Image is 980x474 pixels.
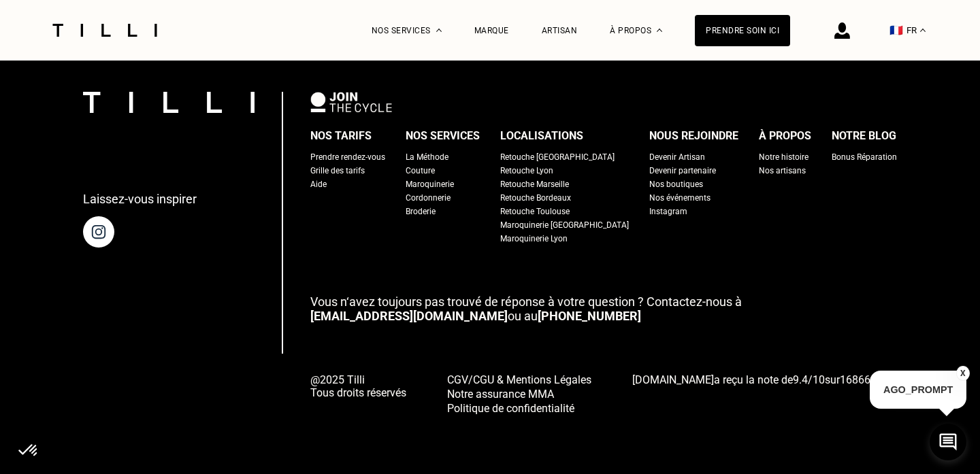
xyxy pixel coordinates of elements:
[310,294,897,323] p: ou au
[500,191,571,205] a: Retouche Bordeaux
[840,373,870,386] span: 16866
[500,205,570,218] a: Retouche Toulouse
[649,164,716,177] a: Devenir partenaire
[632,373,714,386] span: [DOMAIN_NAME]
[813,373,825,386] span: 10
[500,164,553,177] a: Retouche Lyon
[759,150,808,164] a: Notre histoire
[649,191,710,205] a: Nos événements
[310,126,372,146] div: Nos tarifs
[310,309,508,323] a: [EMAIL_ADDRESS][DOMAIN_NAME]
[889,24,903,37] span: 🇫🇷
[832,126,896,146] div: Notre blog
[447,388,554,401] span: Notre assurance MMA
[832,150,897,164] a: Bonus Réparation
[695,15,790,46] a: Prendre soin ici
[310,177,327,191] a: Aide
[406,126,480,146] div: Nos services
[500,150,615,164] a: Retouche [GEOGRAPHIC_DATA]
[310,294,742,309] span: Vous n‘avez toujours pas trouvé de réponse à votre question ? Contactez-nous à
[500,232,568,246] a: Maroquinerie Lyon
[310,150,385,164] a: Prendre rendez-vous
[759,126,811,146] div: À propos
[83,216,114,248] img: page instagram de Tilli une retoucherie à domicile
[632,373,893,386] span: a reçu la note de sur avis.
[406,205,436,218] a: Broderie
[310,92,392,112] img: logo Join The Cycle
[406,164,435,177] a: Couture
[406,177,454,191] a: Maroquinerie
[474,26,509,35] a: Marque
[500,126,583,146] div: Localisations
[447,402,574,415] span: Politique de confidentialité
[406,191,451,205] a: Cordonnerie
[447,373,591,386] span: CGV/CGU & Mentions Légales
[310,373,406,386] span: @2025 Tilli
[436,29,442,32] img: Menu déroulant
[447,386,591,401] a: Notre assurance MMA
[793,373,808,386] span: 9.4
[310,386,406,399] span: Tous droits réservés
[406,150,448,164] a: La Méthode
[956,366,970,381] button: X
[649,177,703,191] a: Nos boutiques
[48,24,162,37] img: Logo du service de couturière Tilli
[500,218,629,232] a: Maroquinerie [GEOGRAPHIC_DATA]
[920,29,926,32] img: menu déroulant
[759,164,806,177] a: Nos artisans
[649,126,738,146] div: Nous rejoindre
[310,164,365,177] a: Grille des tarifs
[793,373,825,386] span: /
[649,150,705,164] a: Devenir Artisan
[542,26,578,35] a: Artisan
[83,92,255,113] img: logo Tilli
[834,22,850,39] img: icône connexion
[447,401,591,415] a: Politique de confidentialité
[447,372,591,386] a: CGV/CGU & Mentions Légales
[649,205,687,218] a: Instagram
[657,29,662,32] img: Menu déroulant à propos
[538,309,641,323] a: [PHONE_NUMBER]
[870,371,966,409] p: AGO_PROMPT
[83,192,197,206] p: Laissez-vous inspirer
[500,177,569,191] a: Retouche Marseille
